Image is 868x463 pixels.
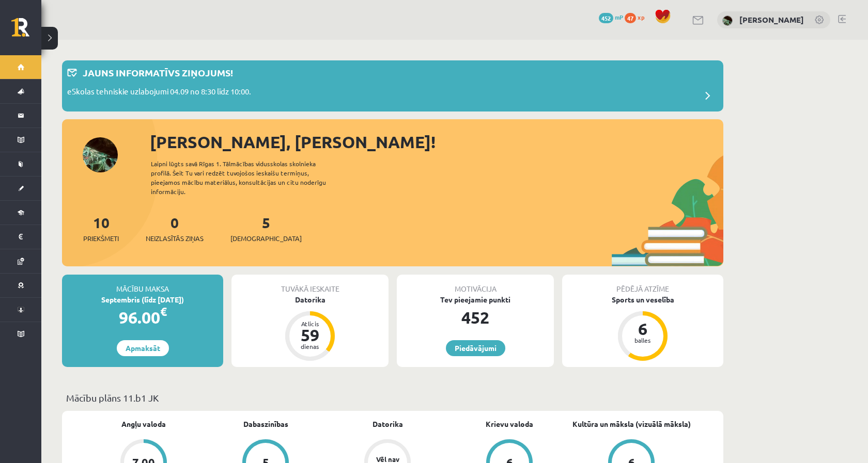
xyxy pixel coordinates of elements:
p: Mācību plāns 11.b1 JK [66,391,719,405]
a: Datorika Atlicis 59 dienas [231,294,389,362]
a: Piedāvājumi [446,340,505,356]
span: Priekšmeti [83,233,119,244]
a: Dabaszinības [243,419,288,429]
a: 5[DEMOGRAPHIC_DATA] [230,213,302,244]
a: Angļu valoda [121,419,166,429]
span: 47 [625,13,636,23]
div: Tuvākā ieskaite [231,275,389,294]
div: Septembris (līdz [DATE]) [62,294,223,305]
div: Pēdējā atzīme [562,275,723,294]
a: 10Priekšmeti [83,213,119,244]
div: Motivācija [397,275,554,294]
a: Rīgas 1. Tālmācības vidusskola [11,18,41,44]
div: 59 [295,327,326,343]
a: [PERSON_NAME] [739,14,804,25]
span: Neizlasītās ziņas [146,233,204,244]
div: Mācību maksa [62,275,223,294]
div: dienas [295,343,326,349]
div: Laipni lūgts savā Rīgas 1. Tālmācības vidusskolas skolnieka profilā. Šeit Tu vari redzēt tuvojošo... [151,159,344,196]
a: Krievu valoda [486,419,533,429]
span: xp [638,13,644,21]
a: Sports un veselība 6 balles [562,294,723,362]
a: 47 xp [625,13,649,21]
span: mP [615,13,623,21]
a: Kultūra un māksla (vizuālā māksla) [572,419,691,429]
span: € [160,304,167,319]
a: Apmaksāt [117,340,169,356]
p: Jauns informatīvs ziņojums! [83,66,233,79]
p: eSkolas tehniskie uzlabojumi 04.09 no 8:30 līdz 10:00. [67,86,251,100]
img: Marta Cekula [722,15,733,26]
span: [DEMOGRAPHIC_DATA] [230,233,302,244]
div: Tev pieejamie punkti [397,294,554,305]
div: Sports un veselība [562,294,723,305]
div: Datorika [231,294,389,305]
span: 452 [599,13,613,23]
a: 0Neizlasītās ziņas [146,213,204,244]
a: Jauns informatīvs ziņojums! eSkolas tehniskie uzlabojumi 04.09 no 8:30 līdz 10:00. [67,66,718,106]
div: 96.00 [62,305,223,330]
div: 6 [627,321,658,337]
div: [PERSON_NAME], [PERSON_NAME]! [150,130,723,154]
div: 452 [397,305,554,330]
a: Datorika [373,419,403,429]
div: Atlicis [295,321,326,327]
div: balles [627,337,658,343]
a: 452 mP [599,13,623,21]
